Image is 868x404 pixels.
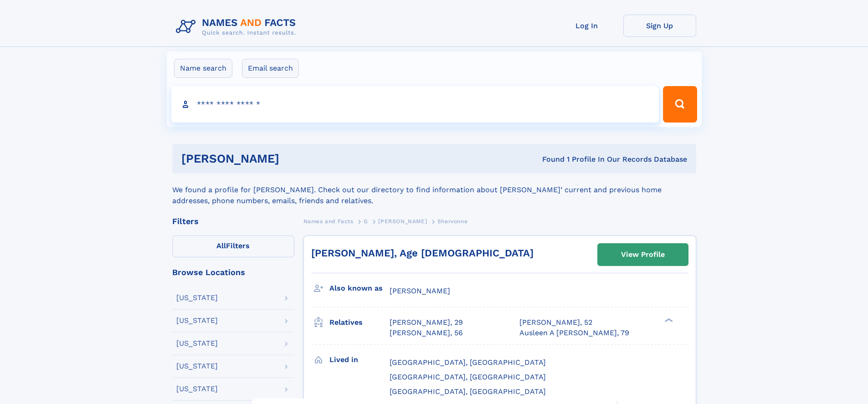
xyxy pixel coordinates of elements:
[378,215,427,227] a: [PERSON_NAME]
[176,385,218,393] div: [US_STATE]
[172,15,303,39] img: Logo Names and Facts
[171,86,659,123] input: search input
[242,59,299,78] label: Email search
[329,315,390,330] h3: Relatives
[174,59,232,78] label: Name search
[663,317,673,323] div: ❯
[378,218,427,225] span: [PERSON_NAME]
[329,352,390,368] h3: Lived in
[216,241,226,250] span: All
[621,244,665,265] div: View Profile
[663,86,697,123] button: Search Button
[172,174,696,206] div: We found a profile for [PERSON_NAME]. Check out our directory to find information about [PERSON_N...
[390,286,450,295] span: [PERSON_NAME]
[390,317,463,327] a: [PERSON_NAME], 29
[519,328,629,338] a: Ausleen A [PERSON_NAME], 79
[176,317,218,324] div: [US_STATE]
[311,247,534,259] a: [PERSON_NAME], Age [DEMOGRAPHIC_DATA]
[519,317,592,327] a: [PERSON_NAME], 52
[390,387,546,396] span: [GEOGRAPHIC_DATA], [GEOGRAPHIC_DATA]
[437,218,467,225] span: Shervonne
[329,281,390,296] h3: Also known as
[172,235,294,257] label: Filters
[550,15,623,37] a: Log In
[303,215,354,227] a: Names and Facts
[181,153,411,164] h1: [PERSON_NAME]
[364,215,368,227] a: G
[176,294,218,302] div: [US_STATE]
[623,15,696,37] a: Sign Up
[176,363,218,370] div: [US_STATE]
[176,340,218,347] div: [US_STATE]
[390,328,463,338] a: [PERSON_NAME], 56
[411,154,687,164] div: Found 1 Profile In Our Records Database
[364,218,368,225] span: G
[172,268,294,276] div: Browse Locations
[390,373,546,381] span: [GEOGRAPHIC_DATA], [GEOGRAPHIC_DATA]
[172,217,294,225] div: Filters
[598,244,688,266] a: View Profile
[390,358,546,367] span: [GEOGRAPHIC_DATA], [GEOGRAPHIC_DATA]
